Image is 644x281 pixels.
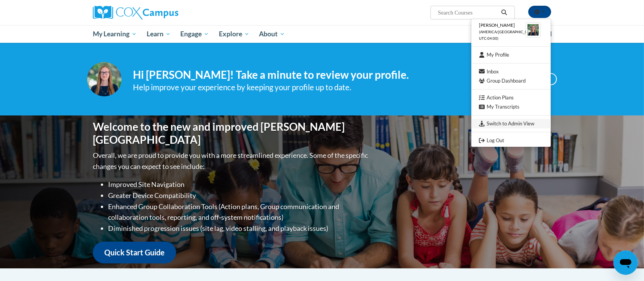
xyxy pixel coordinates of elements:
[175,25,214,43] a: Engage
[471,67,551,76] a: Inbox
[437,8,498,17] input: Search Courses
[93,150,370,172] p: Overall, we are proud to provide you with a more streamlined experience. Some of the specific cha...
[180,29,209,39] span: Engage
[528,6,551,18] button: Account Settings
[471,93,551,102] a: Action Plans
[613,250,638,275] iframe: Button to launch messaging window
[108,190,370,201] li: Greater Device Compatibility
[88,25,142,43] a: My Learning
[81,25,563,43] div: Main menu
[471,136,551,145] a: Logout
[259,29,285,39] span: About
[87,62,121,96] img: Profile Image
[142,25,176,43] a: Learn
[147,29,171,39] span: Learn
[526,22,541,37] img: Learner Profile Avatar
[133,68,498,81] h4: Hi [PERSON_NAME]! Take a minute to review your profile.
[471,76,551,86] a: Group Dashboard
[479,22,515,28] span: [PERSON_NAME]
[108,179,370,190] li: Improved Site Navigation
[93,6,178,19] img: Cox Campus
[93,120,370,146] h1: Welcome to the new and improved [PERSON_NAME][GEOGRAPHIC_DATA]
[254,25,290,43] a: About
[479,30,535,41] span: (America/[GEOGRAPHIC_DATA] UTC-04:00)
[108,201,370,223] li: Enhanced Group Collaboration Tools (Action plans, Group communication and collaboration tools, re...
[93,29,137,39] span: My Learning
[219,29,249,39] span: Explore
[471,50,551,60] a: My Profile
[93,242,176,263] a: Quick Start Guide
[498,8,510,17] button: Search
[133,81,498,94] div: Help improve your experience by keeping your profile up to date.
[108,223,370,234] li: Diminished progression issues (site lag, video stalling, and playback issues)
[214,25,254,43] a: Explore
[471,102,551,112] a: My Transcripts
[93,6,238,19] a: Cox Campus
[471,119,551,128] a: Switch to Admin View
